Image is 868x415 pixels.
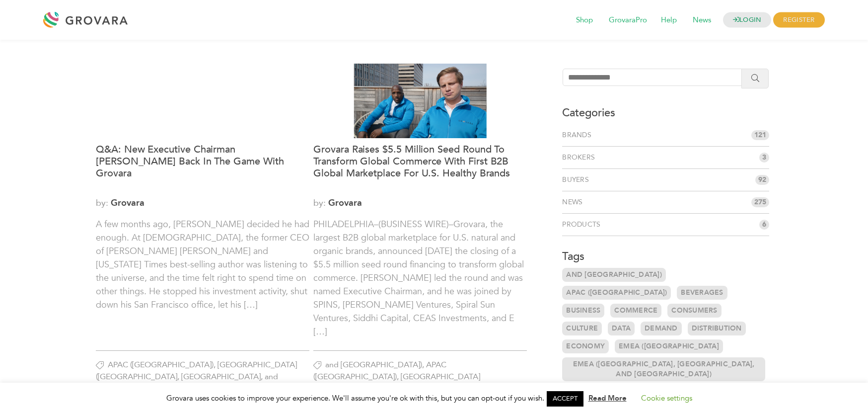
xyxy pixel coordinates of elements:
[751,197,769,207] span: 275
[562,175,593,185] a: Buyers
[562,357,765,381] a: EMEA ([GEOGRAPHIC_DATA], [GEOGRAPHIC_DATA], and [GEOGRAPHIC_DATA])
[686,15,718,26] a: News
[313,196,527,210] span: by:
[610,304,661,318] a: Commerce
[562,249,769,264] h3: Tags
[751,130,769,140] span: 121
[615,339,723,353] a: EMEA ([GEOGRAPHIC_DATA]
[688,322,746,335] a: Distribution
[755,175,769,185] span: 92
[111,197,145,209] a: Grovara
[654,15,684,26] a: Help
[96,218,309,338] p: A few months ago, [PERSON_NAME] decided he had enough. At [DEMOGRAPHIC_DATA], the former CEO of [...
[654,11,684,30] span: Help
[562,322,602,335] a: Culture
[641,393,692,403] a: Cookie settings
[686,11,718,30] span: News
[313,144,527,191] a: Grovara Raises $5.5 Million Seed Round to Transform Global Commerce with First B2B Global Marketp...
[562,153,599,163] a: Brokers
[562,130,595,140] a: Brands
[759,153,769,163] span: 3
[562,286,671,300] a: APAC ([GEOGRAPHIC_DATA])
[166,393,702,403] span: Grovara uses cookies to improve your experience. We'll assume you're ok with this, but you can op...
[677,286,727,300] a: Beverages
[328,197,362,209] a: Grovara
[569,11,600,30] span: Shop
[641,322,682,335] a: Demand
[588,393,627,403] a: Read More
[562,304,604,318] a: Business
[723,12,772,28] a: LOGIN
[602,15,654,26] a: GrovaraPro
[562,339,609,353] a: Economy
[313,218,527,338] p: PHILADELPHIA–(BUSINESS WIRE)–Grovara, the largest B2B global marketplace for U.S. natural and org...
[562,197,586,207] a: News
[569,15,600,26] a: Shop
[562,268,666,282] a: and [GEOGRAPHIC_DATA])
[96,196,309,210] span: by:
[562,105,769,120] h3: Categories
[602,11,654,30] span: GrovaraPro
[562,220,604,230] a: Products
[96,144,309,191] a: Q&A: New Executive Chairman [PERSON_NAME] Back In the Game With Grovara
[667,304,721,318] a: Consumers
[608,322,635,335] a: Data
[547,391,583,407] a: ACCEPT
[773,12,824,28] span: REGISTER
[759,220,769,230] span: 6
